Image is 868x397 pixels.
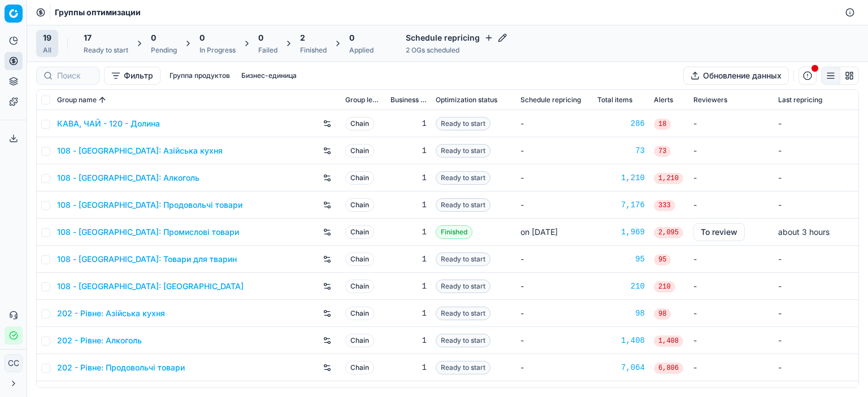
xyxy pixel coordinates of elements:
[345,171,374,185] span: Chain
[345,95,381,104] span: Group level
[516,164,593,191] td: -
[774,246,858,273] td: -
[436,144,491,158] span: Ready to start
[349,46,374,55] div: Applied
[57,172,199,184] a: 108 - [GEOGRAPHIC_DATA]: Алкоголь
[258,32,263,43] span: 0
[597,362,645,373] a: 7,064
[597,335,645,346] div: 1,408
[436,198,491,212] span: Ready to start
[693,95,727,104] span: Reviewers
[345,334,374,347] span: Chain
[5,354,23,372] button: СС
[597,118,645,129] a: 286
[654,146,671,157] span: 73
[104,67,160,85] button: Фильтр
[597,308,645,319] a: 98
[597,172,645,184] a: 1,210
[151,32,156,43] span: 0
[774,327,858,354] td: -
[165,69,235,82] button: Группа продуктов
[654,227,683,238] span: 2,095
[349,32,354,43] span: 0
[654,363,683,374] span: 6,806
[199,32,205,43] span: 0
[55,7,141,17] font: Группы оптимизации
[654,308,671,320] span: 98
[774,110,858,137] td: -
[57,95,97,104] span: Group name
[774,191,858,219] td: -
[654,173,683,184] span: 1,210
[170,71,230,80] font: Группа продуктов
[436,95,497,104] span: Optimization status
[199,46,236,55] div: In Progress
[689,137,774,164] td: -
[597,199,645,211] div: 7,176
[345,144,374,158] span: Chain
[689,273,774,300] td: -
[300,32,305,43] span: 2
[516,246,593,273] td: -
[345,225,374,239] span: Chain
[390,281,427,292] div: 1
[516,137,593,164] td: -
[774,137,858,164] td: -
[406,32,507,43] h4: Schedule repricing
[516,191,593,219] td: -
[124,71,153,80] font: Фильтр
[654,254,671,265] span: 95
[390,254,427,265] div: 1
[97,94,108,106] button: Sorted by Group name ascending
[57,362,185,373] a: 202 - Рівне: Продовольчі товари
[84,32,92,43] span: 17
[241,71,297,80] font: Бизнес-единица
[597,254,645,265] a: 95
[774,300,858,327] td: -
[436,225,472,239] span: Finished
[390,95,427,104] span: Business unit
[258,46,277,55] div: Failed
[406,46,507,55] div: 2 OGs scheduled
[774,273,858,300] td: -
[436,117,491,130] span: Ready to start
[597,226,645,238] a: 1,969
[654,95,673,104] span: Alerts
[774,164,858,191] td: -
[689,300,774,327] td: -
[345,361,374,374] span: Chain
[516,354,593,381] td: -
[436,171,491,185] span: Ready to start
[516,273,593,300] td: -
[345,280,374,293] span: Chain
[57,281,244,292] a: 108 - [GEOGRAPHIC_DATA]: [GEOGRAPHIC_DATA]
[436,307,491,320] span: Ready to start
[8,358,19,368] font: СС
[43,46,51,55] div: All
[654,335,683,347] span: 1,408
[390,226,427,238] div: 1
[57,145,223,156] a: 108 - [GEOGRAPHIC_DATA]: Азійська кухня
[689,327,774,354] td: -
[689,246,774,273] td: -
[436,280,491,293] span: Ready to start
[390,362,427,373] div: 1
[57,70,92,81] input: Поиск
[345,307,374,320] span: Chain
[57,254,237,265] a: 108 - [GEOGRAPHIC_DATA]: Товари для тварин
[57,118,160,129] a: КАВА, ЧАЙ - 120 - Долина
[516,327,593,354] td: -
[436,361,491,374] span: Ready to start
[151,46,177,55] div: Pending
[345,117,374,130] span: Chain
[390,145,427,156] div: 1
[654,281,675,293] span: 210
[597,145,645,156] div: 73
[390,118,427,129] div: 1
[597,281,645,292] a: 210
[55,7,141,18] nav: хлебные крошки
